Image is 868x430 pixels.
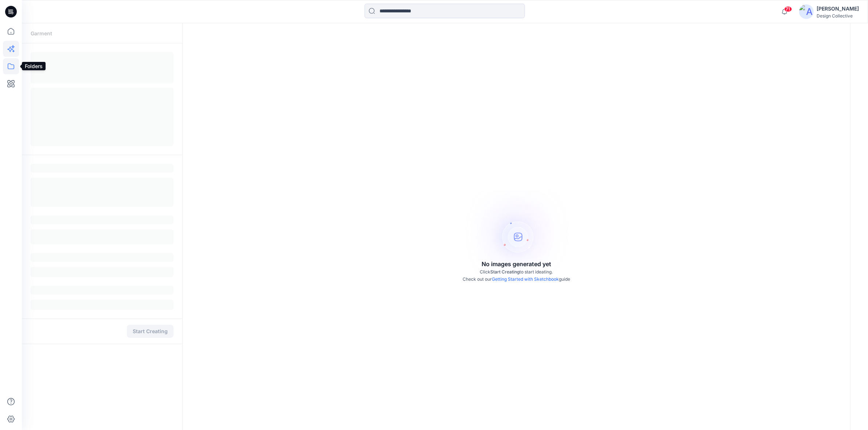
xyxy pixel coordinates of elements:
[463,268,570,283] p: Click to start ideating. Check out our guide
[817,4,859,13] div: [PERSON_NAME]
[492,276,559,282] a: Getting Started with Sketchbook
[482,260,551,268] p: No images generated yet
[799,4,814,19] img: avatar
[491,269,520,275] span: Start Creating
[784,6,792,12] span: 71
[817,13,859,19] div: Design Collective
